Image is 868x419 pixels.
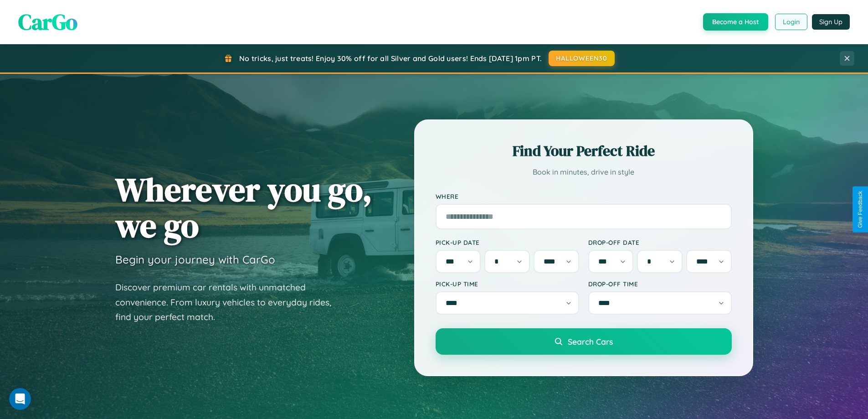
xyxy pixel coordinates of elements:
[239,54,542,63] span: No tricks, just treats! Enjoy 30% off for all Silver and Gold users! Ends [DATE] 1pm PT.
[115,171,372,243] h1: Wherever you go, we go
[588,280,732,288] label: Drop-off Time
[436,238,579,246] label: Pick-up Date
[115,253,275,266] h3: Begin your journey with CarGo
[18,7,77,37] span: CarGo
[857,191,863,228] div: Give Feedback
[588,238,732,246] label: Drop-off Date
[436,141,732,161] h2: Find Your Perfect Ride
[775,14,807,30] button: Login
[549,51,615,66] button: HALLOWEEN30
[436,280,579,288] label: Pick-up Time
[703,13,768,31] button: Become a Host
[568,336,613,347] span: Search Cars
[436,328,732,355] button: Search Cars
[812,14,850,30] button: Sign Up
[115,280,343,325] p: Discover premium car rentals with unmatched convenience. From luxury vehicles to everyday rides, ...
[436,192,732,200] label: Where
[9,388,31,410] iframe: Intercom live chat
[436,166,732,179] p: Book in minutes, drive in style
